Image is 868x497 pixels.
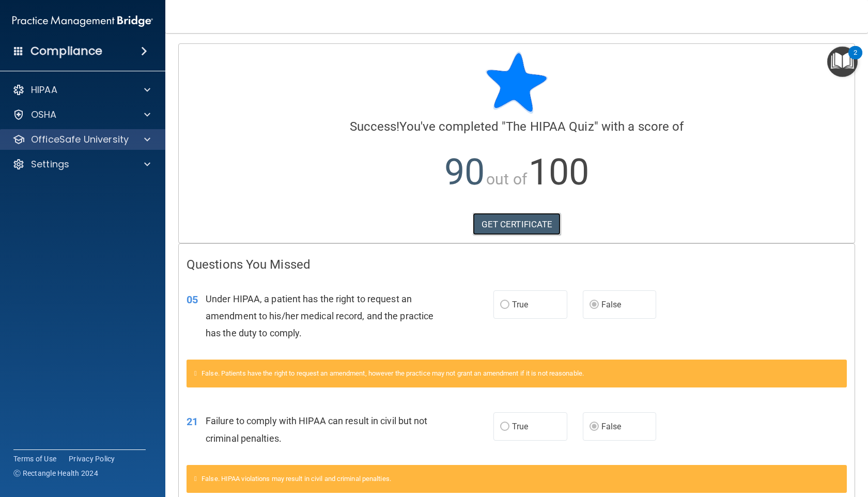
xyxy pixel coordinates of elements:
p: OfficeSafe University [31,133,129,146]
input: True [500,423,509,431]
span: 100 [529,151,589,193]
a: GET CERTIFICATE [473,213,561,236]
span: False [601,300,622,309]
img: PMB logo [12,11,153,32]
a: Settings [12,158,150,170]
p: Settings [31,158,69,170]
span: 05 [187,293,198,306]
span: False [601,422,622,431]
span: Under HIPAA, a patient has the right to request an amendment to his/her medical record, and the p... [206,293,433,338]
span: True [512,300,528,309]
span: False. HIPAA violations may result in civil and criminal penalties. [202,475,391,483]
span: 21 [187,415,198,428]
span: Success! [350,119,400,134]
a: HIPAA [12,84,150,96]
p: OSHA [31,108,57,121]
img: blue-star-rounded.9d042014.png [486,52,548,114]
a: Terms of Use [13,454,56,464]
span: The HIPAA Quiz [506,119,594,134]
input: False [590,301,599,309]
input: False [590,423,599,431]
span: out of [486,170,527,188]
span: True [512,422,528,431]
span: 90 [444,151,485,193]
a: OSHA [12,108,150,121]
span: Failure to comply with HIPAA can result in civil but not criminal penalties. [206,415,428,443]
span: False. Patients have the right to request an amendment, however the practice may not grant an ame... [202,369,584,377]
h4: Compliance [30,44,102,58]
h4: You've completed " " with a score of [187,120,847,133]
div: 2 [854,53,857,66]
p: HIPAA [31,84,57,96]
input: True [500,301,509,309]
button: Open Resource Center, 2 new notifications [827,46,858,77]
span: Ⓒ Rectangle Health 2024 [13,468,98,478]
a: Privacy Policy [69,454,115,464]
a: OfficeSafe University [12,133,150,146]
h4: Questions You Missed [187,258,847,271]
